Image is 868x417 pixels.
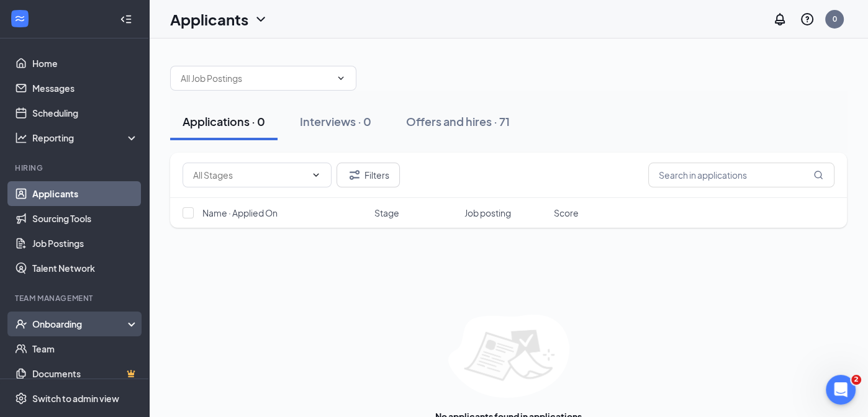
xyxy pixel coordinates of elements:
[15,132,27,144] svg: Analysis
[32,256,138,280] a: Talent Network
[15,318,27,330] svg: UserCheck
[181,71,331,85] input: All Job Postings
[193,168,306,182] input: All Stages
[448,315,569,398] img: empty-state
[337,163,400,187] button: Filter Filters
[32,361,138,386] a: DocumentsCrown
[32,76,138,101] a: Messages
[406,114,510,129] div: Offers and hires · 71
[772,12,787,27] svg: Notifications
[15,163,136,173] div: Hiring
[14,12,26,25] svg: WorkstreamLogo
[32,101,138,125] a: Scheduling
[32,51,138,76] a: Home
[183,114,265,129] div: Applications · 0
[120,13,132,25] svg: Collapse
[833,14,837,24] div: 0
[800,12,815,27] svg: QuestionInfo
[32,318,128,330] div: Onboarding
[32,231,138,256] a: Job Postings
[32,181,138,206] a: Applicants
[374,207,399,219] span: Stage
[311,170,321,180] svg: ChevronDown
[648,163,834,187] input: Search in applications
[170,9,248,30] h1: Applicants
[336,73,346,83] svg: ChevronDown
[15,392,27,405] svg: Settings
[851,375,861,385] span: 2
[15,293,136,303] div: Team Management
[826,375,856,405] iframe: Intercom live chat
[300,114,371,129] div: Interviews · 0
[32,336,138,361] a: Team
[202,207,278,219] span: Name · Applied On
[32,206,138,231] a: Sourcing Tools
[253,12,268,27] svg: ChevronDown
[32,132,139,144] div: Reporting
[464,207,511,219] span: Job posting
[32,392,119,405] div: Switch to admin view
[554,207,579,219] span: Score
[347,168,362,182] svg: Filter
[813,170,823,180] svg: MagnifyingGlass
